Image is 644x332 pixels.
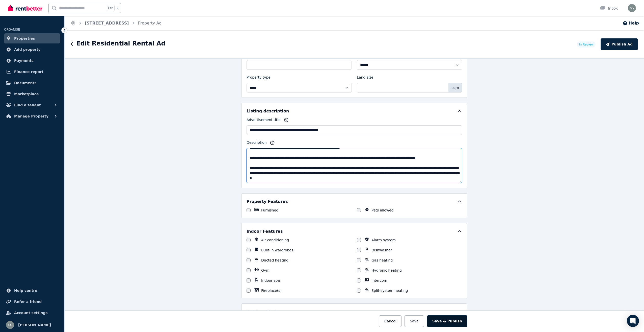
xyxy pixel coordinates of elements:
[4,308,60,318] a: Account settings
[371,258,393,263] label: Gas heating
[76,39,166,48] h1: Edit Residential Rental Ad
[247,117,281,124] label: Advertisement title
[261,238,289,243] label: Air conditioning
[14,35,35,41] span: Properties
[14,113,48,119] span: Manage Property
[138,21,162,26] a: Property Ad
[65,16,168,30] nav: Breadcrumb
[261,288,282,293] label: Fireplace(s)
[357,75,373,82] label: Land size
[261,258,288,263] label: Ducted heating
[107,5,115,11] span: Ctrl
[379,315,401,327] button: Cancel
[261,268,270,273] label: Gym
[4,297,60,307] a: Refer a friend
[427,315,467,327] button: Save & Publish
[623,20,639,26] button: Help
[4,286,60,296] a: Help centre
[247,228,283,234] h5: Indoor Features
[14,58,34,64] span: Payments
[14,46,41,53] span: Add property
[261,278,280,283] label: Indoor spa
[117,6,118,10] span: k
[4,67,60,77] a: Finance report
[85,21,129,26] a: [STREET_ADDRESS]
[261,208,278,213] label: Furnished
[14,299,42,305] span: Refer a friend
[4,56,60,66] a: Payments
[4,33,60,43] a: Properties
[628,4,636,12] img: Shiva Sapkota
[6,321,14,329] img: Shiva Sapkota
[247,108,289,114] h5: Listing description
[371,288,408,293] label: Split-system heating
[14,91,39,97] span: Marketplace
[4,28,20,31] span: ORGANISE
[14,69,43,75] span: Finance report
[371,278,387,283] label: Intercom
[8,4,42,12] img: RentBetter
[371,248,392,253] label: Dishwasher
[18,322,51,328] span: [PERSON_NAME]
[14,288,37,294] span: Help centre
[600,6,618,11] div: Inbox
[627,315,639,327] div: Open Intercom Messenger
[247,199,288,205] h5: Property Features
[14,80,37,86] span: Documents
[4,100,60,110] button: Find a tenant
[579,42,594,46] span: In Review
[371,208,394,213] label: Pets allowed
[601,38,638,50] button: Publish Ad
[4,44,60,55] a: Add property
[405,315,424,327] button: Save
[371,238,396,243] label: Alarm system
[4,111,60,121] button: Manage Property
[4,78,60,88] a: Documents
[4,89,60,99] a: Marketplace
[14,310,48,316] span: Account settings
[247,309,287,315] h5: Outdoor Features
[247,75,271,82] label: Property type
[261,248,293,253] label: Built-in wardrobes
[247,140,267,147] label: Description
[14,102,41,108] span: Find a tenant
[371,268,402,273] label: Hydronic heating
